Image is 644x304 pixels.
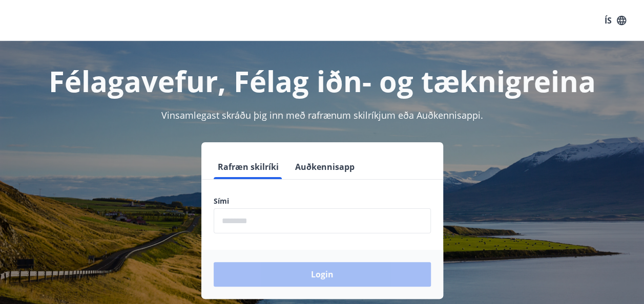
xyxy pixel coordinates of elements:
[214,196,431,206] label: Sími
[214,155,283,179] button: Rafræn skilríki
[12,61,632,100] h1: Félagavefur, Félag iðn- og tæknigreina
[291,155,359,179] button: Auðkennisapp
[599,11,632,30] button: ÍS
[161,109,483,121] span: Vinsamlegast skráðu þig inn með rafrænum skilríkjum eða Auðkennisappi.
